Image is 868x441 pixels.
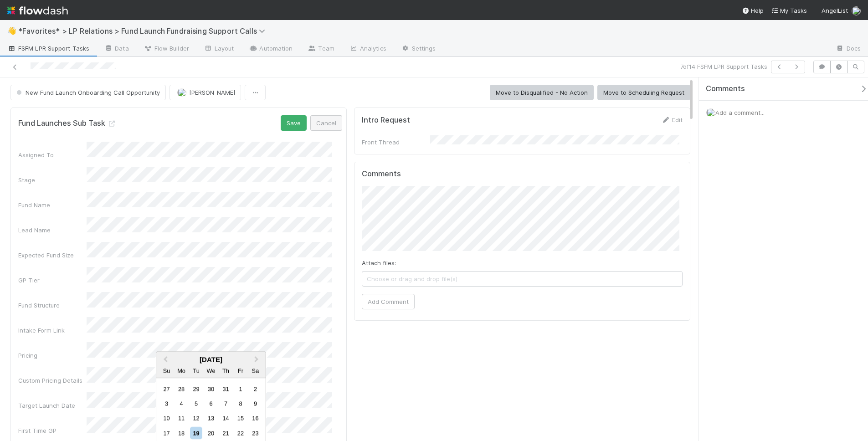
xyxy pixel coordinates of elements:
[18,426,87,435] div: First Time GP
[18,401,87,410] div: Target Launch Date
[18,150,87,159] div: Assigned To
[680,62,767,71] span: 7 of 14 FSFM LPR Support Tasks
[18,276,87,285] div: GP Tier
[18,26,270,36] span: *Favorites* > LP Relations > Fund Launch Fundraising Support Calls
[220,383,232,395] div: Choose Thursday, July 31st, 2025
[18,119,116,128] h5: Fund Launches Sub Task
[362,169,683,179] h5: Comments
[362,258,396,267] label: Attach files:
[190,397,202,410] div: Choose Tuesday, August 5th, 2025
[249,364,262,377] div: Saturday
[220,364,232,377] div: Thursday
[300,42,341,56] a: Team
[706,108,715,117] img: avatar_218ae7b5-dcd5-4ccc-b5d5-7cc00ae2934f.png
[175,397,188,410] div: Choose Monday, August 4th, 2025
[394,42,443,56] a: Settings
[771,7,807,14] span: My Tasks
[190,383,202,395] div: Choose Tuesday, July 29th, 2025
[706,84,745,93] span: Comments
[852,6,861,15] img: avatar_218ae7b5-dcd5-4ccc-b5d5-7cc00ae2934f.png
[160,397,173,410] div: Choose Sunday, August 3rd, 2025
[7,44,89,53] span: FSFM LPR Support Tasks
[234,397,247,410] div: Choose Friday, August 8th, 2025
[342,42,394,56] a: Analytics
[136,42,196,56] a: Flow Builder
[281,115,307,131] button: Save
[771,6,807,15] a: My Tasks
[160,427,173,439] div: Choose Sunday, August 17th, 2025
[249,412,262,424] div: Choose Saturday, August 16th, 2025
[160,412,173,424] div: Choose Sunday, August 10th, 2025
[597,85,690,100] button: Move to Scheduling Request
[249,427,262,439] div: Choose Saturday, August 23rd, 2025
[175,364,188,377] div: Monday
[144,44,189,53] span: Flow Builder
[18,175,87,185] div: Stage
[828,42,868,56] a: Docs
[169,85,241,100] button: [PERSON_NAME]
[205,364,217,377] div: Wednesday
[18,376,87,385] div: Custom Pricing Details
[310,115,342,131] button: Cancel
[715,109,765,116] span: Add a comment...
[7,27,16,35] span: 👋
[362,138,430,147] div: Front Thread
[205,412,217,424] div: Choose Wednesday, August 13th, 2025
[18,326,87,335] div: Intake Form Link
[10,85,166,100] button: New Fund Launch Onboarding Call Opportunity
[175,383,188,395] div: Choose Monday, July 28th, 2025
[156,355,266,363] div: [DATE]
[220,397,232,410] div: Choose Thursday, August 7th, 2025
[177,88,186,97] img: avatar_218ae7b5-dcd5-4ccc-b5d5-7cc00ae2934f.png
[190,364,202,377] div: Tuesday
[157,353,172,367] button: Previous Month
[18,301,87,310] div: Fund Structure
[220,427,232,439] div: Choose Thursday, August 21st, 2025
[234,364,247,377] div: Friday
[175,427,188,439] div: Choose Monday, August 18th, 2025
[362,116,410,125] h5: Intro Request
[18,251,87,260] div: Expected Fund Size
[234,412,247,424] div: Choose Friday, August 15th, 2025
[196,42,241,56] a: Layout
[15,89,160,96] span: New Fund Launch Onboarding Call Opportunity
[7,3,68,18] img: logo-inverted-e16ddd16eac7371096b0.svg
[661,116,683,123] a: Edit
[234,383,247,395] div: Choose Friday, August 1st, 2025
[362,294,415,309] button: Add Comment
[249,397,262,410] div: Choose Saturday, August 9th, 2025
[249,383,262,395] div: Choose Saturday, August 2nd, 2025
[205,427,217,439] div: Choose Wednesday, August 20th, 2025
[742,6,764,15] div: Help
[205,397,217,410] div: Choose Wednesday, August 6th, 2025
[175,412,188,424] div: Choose Monday, August 11th, 2025
[190,412,202,424] div: Choose Tuesday, August 12th, 2025
[189,89,235,96] span: [PERSON_NAME]
[822,7,848,14] span: AngelList
[18,226,87,235] div: Lead Name
[160,364,173,377] div: Sunday
[190,427,202,439] div: Choose Tuesday, August 19th, 2025
[490,85,594,100] button: Move to Disqualified - No Action
[205,383,217,395] div: Choose Wednesday, July 30th, 2025
[97,42,136,56] a: Data
[18,351,87,360] div: Pricing
[250,353,265,367] button: Next Month
[220,412,232,424] div: Choose Thursday, August 14th, 2025
[160,383,173,395] div: Choose Sunday, July 27th, 2025
[234,427,247,439] div: Choose Friday, August 22nd, 2025
[18,200,87,210] div: Fund Name
[241,42,300,56] a: Automation
[362,272,682,286] span: Choose or drag and drop file(s)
